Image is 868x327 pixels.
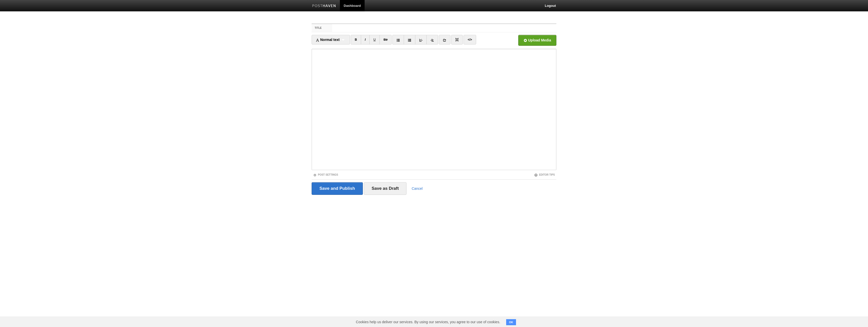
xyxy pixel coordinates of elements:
[312,24,332,32] label: Title
[351,317,505,327] span: Cookies help us deliver our services. By using our services, you agree to our use of cookies.
[384,38,388,41] del: Str
[534,173,555,176] a: Editor Tips
[506,319,516,325] button: OK
[361,35,370,44] a: I
[464,35,476,44] a: </>
[351,35,361,44] a: B
[379,35,392,44] a: Str
[312,182,363,195] input: Save and Publish
[312,4,336,8] img: Posthaven-bar
[316,38,340,42] span: Normal text
[412,186,423,191] a: Cancel
[455,38,459,41] img: pagebreak-icon.png
[313,173,338,176] a: Post Settings
[369,35,380,44] a: U
[364,182,407,195] input: Save as Draft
